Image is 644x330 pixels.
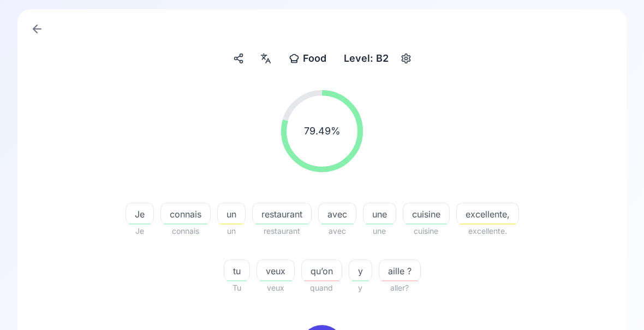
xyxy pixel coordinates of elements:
span: restaurant [252,225,312,238]
span: avec [318,225,356,238]
span: cuisine [403,225,450,238]
button: une [363,203,396,225]
button: Food [284,49,331,69]
span: restaurant [253,208,311,221]
button: tu [224,260,250,282]
span: 79.49 % [304,124,341,139]
span: Tu [224,282,250,295]
button: cuisine [403,203,450,225]
span: y [349,282,372,295]
button: connais [160,203,211,225]
span: un [217,225,246,238]
span: cuisine [403,208,449,221]
button: y [349,260,372,282]
span: excellente. [456,225,519,238]
span: aller? [379,282,421,295]
span: une [363,225,396,238]
span: y [349,265,372,278]
span: tu [224,265,249,278]
button: Level: B2 [339,49,415,69]
div: Level: B2 [339,49,393,69]
span: quand [301,282,342,295]
span: avec [319,208,356,221]
span: une [363,208,396,221]
span: veux [257,282,295,295]
button: restaurant [252,203,312,225]
span: excellente, [457,208,518,221]
button: aille ? [379,260,421,282]
span: Je [126,225,154,238]
button: veux [257,260,295,282]
button: Je [126,203,154,225]
span: connais [160,225,211,238]
span: veux [257,265,294,278]
span: qu’on [302,265,342,278]
span: aille ? [379,265,420,278]
span: Je [126,208,153,221]
button: avec [318,203,356,225]
button: un [217,203,246,225]
span: Food [303,51,326,67]
span: connais [161,208,210,221]
span: un [218,208,245,221]
button: qu’on [301,260,342,282]
button: excellente, [456,203,519,225]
